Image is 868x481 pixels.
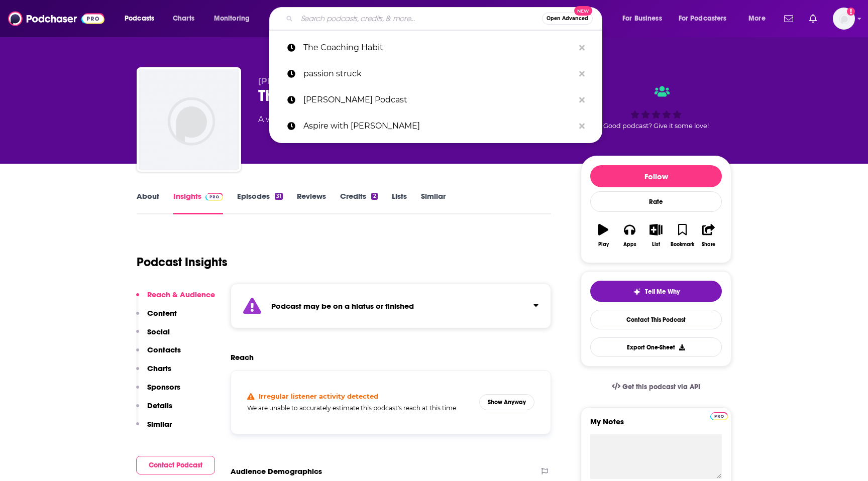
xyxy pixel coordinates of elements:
p: Reach & Audience [147,290,215,299]
button: open menu [672,11,741,27]
a: Contact This Podcast [590,310,722,329]
img: tell me why sparkle [633,288,641,296]
div: A weekly podcast [258,113,479,126]
button: tell me why sparkleTell Me Why [590,281,722,302]
p: The Coaching Habit [303,35,574,61]
span: Logged in as cduhigg [833,8,855,30]
a: Show notifications dropdown [805,10,821,27]
span: For Business [622,12,662,26]
h1: Podcast Insights [137,255,228,270]
a: Show notifications dropdown [780,10,797,27]
span: Get this podcast via API [622,383,700,391]
div: List [652,242,660,248]
img: Podchaser Pro [205,193,223,201]
section: Click to expand status details [231,284,551,328]
button: Show Anyway [479,394,534,410]
p: Contacts [147,345,181,354]
button: Share [696,217,722,254]
a: The Coaching Habit [269,35,602,61]
label: My Notes [590,417,722,434]
button: Reach & Audience [136,290,215,308]
div: Play [598,242,609,248]
span: Open Advanced [547,16,588,21]
a: passion struck [269,61,602,87]
span: Tell Me Why [645,288,680,296]
button: Social [136,327,170,345]
button: Follow [590,165,722,187]
div: 2 [371,193,377,200]
p: Details [147,401,172,410]
a: Reviews [297,191,326,214]
button: Show profile menu [833,8,855,30]
span: Good podcast? Give it some love! [603,122,709,130]
p: Aspire with Emma Grede [303,113,574,139]
span: [PERSON_NAME] [258,76,330,86]
button: Details [136,401,172,419]
img: Podchaser Pro [710,412,728,420]
a: Charts [166,11,200,27]
p: Social [147,327,170,336]
button: Export One-Sheet [590,337,722,357]
button: Contacts [136,345,181,364]
button: Charts [136,364,171,382]
div: Bookmark [671,242,694,248]
h2: Reach [231,352,254,362]
a: Get this podcast via API [604,375,708,399]
a: Episodes31 [237,191,283,214]
span: Monitoring [214,12,250,26]
a: Lists [392,191,407,214]
button: Play [590,217,616,254]
div: Good podcast? Give it some love! [581,76,731,139]
button: open menu [741,11,778,27]
button: Content [136,308,177,327]
button: Open AdvancedNew [542,13,593,25]
span: More [748,12,766,26]
p: passion struck [303,61,574,87]
a: InsightsPodchaser Pro [173,191,223,214]
span: For Podcasters [679,12,727,26]
h4: Irregular listener activity detected [259,392,378,400]
a: About [137,191,159,214]
a: [PERSON_NAME] Podcast [269,87,602,113]
div: Share [702,242,715,248]
p: Content [147,308,177,318]
span: New [574,6,592,16]
a: Credits2 [340,191,377,214]
img: User Profile [833,8,855,30]
button: Bookmark [669,217,695,254]
button: Contact Podcast [136,456,215,474]
strong: Podcast may be on a hiatus or finished [271,301,414,311]
button: Apps [616,217,642,254]
span: Podcasts [125,12,154,26]
p: Sponsors [147,382,180,392]
img: The Coaching Habit Podcast [139,69,239,170]
button: List [643,217,669,254]
p: Charts [147,364,171,373]
div: Apps [623,242,636,248]
button: open menu [118,11,167,27]
button: Sponsors [136,382,180,401]
div: Rate [590,191,722,212]
p: Emma Grede Podcast [303,87,574,113]
button: Similar [136,419,172,438]
span: Charts [173,12,194,26]
svg: Add a profile image [847,8,855,16]
img: Podchaser - Follow, Share and Rate Podcasts [8,9,104,28]
h5: We are unable to accurately estimate this podcast's reach at this time. [247,404,471,412]
button: open menu [207,11,263,27]
div: Search podcasts, credits, & more... [279,7,612,30]
h2: Audience Demographics [231,466,322,476]
a: Similar [421,191,446,214]
div: 31 [275,193,283,200]
p: Similar [147,419,172,429]
button: open menu [615,11,675,27]
a: Pro website [710,411,728,420]
a: Aspire with [PERSON_NAME] [269,113,602,139]
input: Search podcasts, credits, & more... [297,11,542,27]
